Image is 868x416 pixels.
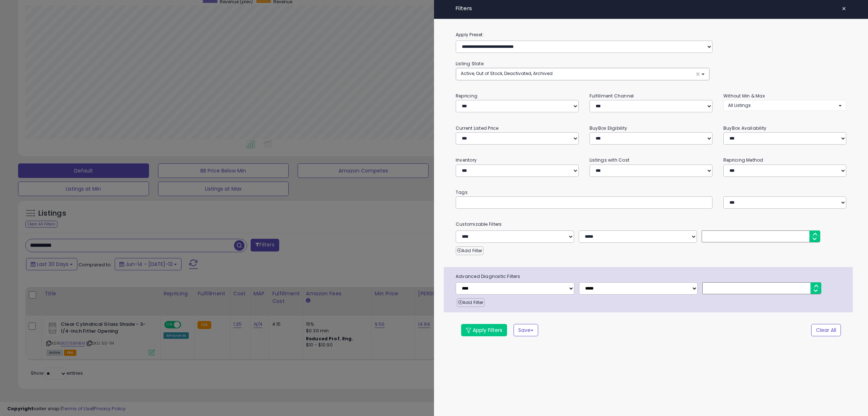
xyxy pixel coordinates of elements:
small: Customizable Filters [450,220,852,228]
h4: Filters [456,5,846,12]
small: Without Min & Max [723,93,765,99]
small: Repricing [456,93,477,99]
small: BuyBox Eligibility [590,125,627,131]
small: Fulfillment Channel [590,93,634,99]
small: Listing State [456,61,484,67]
small: Inventory [456,157,477,163]
small: BuyBox Availability [723,125,766,131]
span: All Listings [728,102,751,108]
button: All Listings [723,100,846,111]
button: Save [514,324,538,336]
button: Add Filter [457,298,485,307]
small: Listings with Cost [590,157,629,163]
span: Active, Out of Stock, Deactivated, Archived [461,70,553,76]
small: Current Listed Price [456,125,498,131]
span: × [842,4,846,14]
button: Add Filter [456,246,484,255]
button: Clear All [811,324,841,336]
button: × [839,4,849,14]
span: × [695,70,700,78]
button: Active, Out of Stock, Deactivated, Archived × [456,68,709,80]
button: Apply Filters [461,324,507,336]
small: Tags [450,188,852,196]
span: Advanced Diagnostic Filters [450,273,853,280]
label: Apply Preset: [450,31,852,39]
small: Repricing Method [723,157,763,163]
